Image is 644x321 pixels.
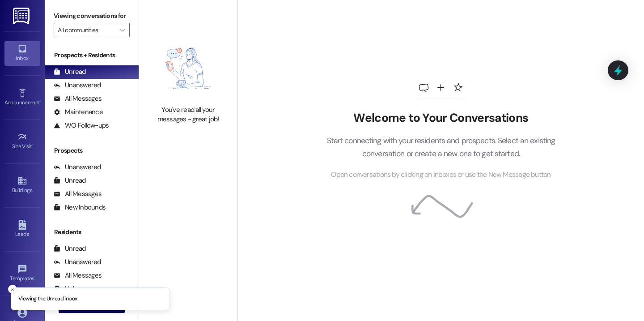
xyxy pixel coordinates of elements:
a: Inbox [4,41,40,65]
div: You've read all your messages - great job! [149,105,228,124]
img: empty-state [149,36,228,100]
img: ResiDesk Logo [13,8,31,24]
input: All communities [58,23,115,37]
span: • [34,274,36,280]
div: Unread [54,67,86,77]
div: All Messages [54,94,102,103]
div: Residents [45,227,139,237]
div: All Messages [54,271,102,280]
div: New Inbounds [54,203,106,212]
div: WO Follow-ups [54,121,109,130]
span: • [32,142,34,148]
div: Unanswered [54,257,101,267]
span: Open conversations by clicking on inboxes or use the New Message button [331,169,551,180]
a: Templates • [4,261,40,286]
span: • [40,98,41,104]
div: Prospects + Residents [45,51,139,60]
p: Start connecting with your residents and prospects. Select an existing conversation or create a n... [313,134,569,160]
div: Unread [54,176,86,185]
div: Unanswered [54,163,101,172]
div: Unanswered [54,81,101,90]
p: Viewing the Unread inbox [18,295,77,303]
div: Maintenance [54,107,103,117]
div: Prospects [45,146,139,155]
a: Leads [4,217,40,241]
a: Buildings [4,173,40,197]
i:  [120,26,125,34]
h2: Welcome to Your Conversations [313,111,569,125]
div: Unread [54,244,86,253]
button: Close toast [8,285,17,294]
a: Site Visit • [4,129,40,154]
div: All Messages [54,189,102,199]
label: Viewing conversations for [54,9,130,23]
